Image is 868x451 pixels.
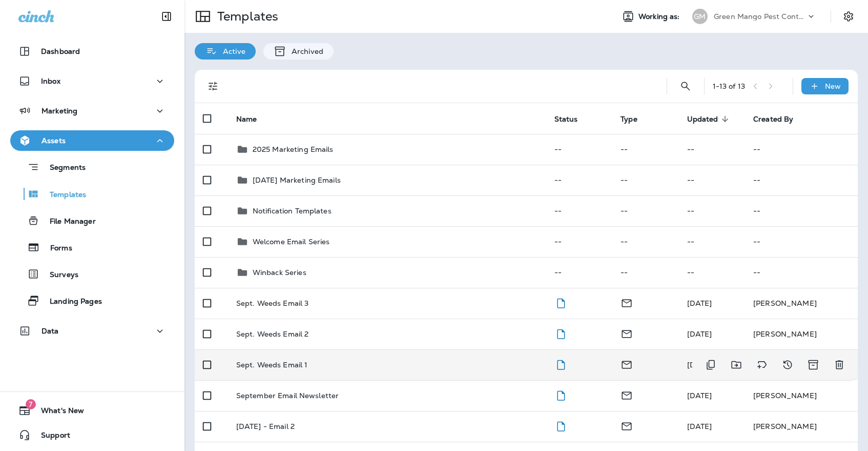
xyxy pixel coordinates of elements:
[687,360,712,369] span: Maddie Madonecsky
[236,114,271,124] span: Name
[679,165,745,195] td: --
[39,217,96,227] p: File Manager
[152,6,181,27] button: Collapse Sidebar
[31,431,70,443] span: Support
[39,270,78,280] p: Surveys
[679,195,745,226] td: --
[236,422,295,430] p: [DATE] - Email 2
[253,238,330,246] p: Welcome Email Series
[554,390,567,399] span: Draft
[612,165,678,195] td: --
[713,82,745,90] div: 1 - 13 of 13
[687,329,712,339] span: Maddie Madonecsky
[10,41,174,62] button: Dashboard
[687,299,712,308] span: Maddie Madonecsky
[236,330,309,338] p: Sept. Weeds Email 2
[745,195,858,226] td: --
[745,380,858,411] td: [PERSON_NAME]
[825,82,841,90] p: New
[546,165,612,195] td: --
[31,406,84,419] span: What's New
[554,359,567,368] span: Draft
[10,290,174,311] button: Landing Pages
[554,421,567,430] span: Draft
[40,244,72,253] p: Forms
[621,114,651,124] span: Type
[612,195,678,226] td: --
[253,207,332,215] p: Notification Templates
[839,7,858,26] button: Settings
[753,115,793,124] span: Created By
[687,115,718,124] span: Updated
[203,76,223,96] button: Filters
[236,361,308,369] p: Sept. Weeds Email 1
[236,391,339,400] p: September Email Newsletter
[745,411,858,442] td: [PERSON_NAME]
[546,257,612,288] td: --
[829,355,850,375] button: Delete
[621,328,633,338] span: Email
[675,76,696,96] button: Search Templates
[745,319,858,349] td: [PERSON_NAME]
[39,190,86,200] p: Templates
[692,9,708,24] div: GM
[554,298,567,307] span: Draft
[745,288,858,319] td: [PERSON_NAME]
[714,12,806,21] p: Green Mango Pest Control
[41,47,80,55] p: Dashboard
[42,107,77,115] p: Marketing
[700,355,721,375] button: Duplicate
[687,114,732,124] span: Updated
[752,355,772,375] button: Add tags
[39,163,86,173] p: Segments
[213,9,278,24] p: Templates
[236,299,309,307] p: Sept. Weeds Email 3
[621,390,633,399] span: Email
[42,136,66,145] p: Assets
[546,226,612,257] td: --
[621,421,633,430] span: Email
[236,115,257,124] span: Name
[745,257,858,288] td: --
[745,165,858,195] td: --
[679,257,745,288] td: --
[10,321,174,341] button: Data
[10,71,174,91] button: Inbox
[10,101,174,121] button: Marketing
[39,297,102,307] p: Landing Pages
[745,226,858,257] td: --
[612,257,678,288] td: --
[10,183,174,205] button: Templates
[10,156,174,178] button: Segments
[679,226,745,257] td: --
[42,327,59,335] p: Data
[621,298,633,307] span: Email
[621,359,633,368] span: Email
[546,195,612,226] td: --
[10,425,174,445] button: Support
[554,115,578,124] span: Status
[10,130,174,151] button: Assets
[286,47,323,55] p: Archived
[10,400,174,421] button: 7What's New
[726,355,747,375] button: Move to folder
[687,422,712,431] span: Maddie Madonecsky
[745,134,858,165] td: --
[777,355,798,375] button: View Changelog
[41,77,60,85] p: Inbox
[638,12,682,21] span: Working as:
[218,47,245,55] p: Active
[687,391,712,400] span: Maddie Madonecsky
[10,237,174,258] button: Forms
[621,115,637,124] span: Type
[612,226,678,257] td: --
[10,263,174,285] button: Surveys
[253,176,341,184] p: [DATE] Marketing Emails
[753,114,807,124] span: Created By
[612,134,678,165] td: --
[253,268,306,277] p: Winback Series
[554,114,591,124] span: Status
[253,145,334,153] p: 2025 Marketing Emails
[26,399,36,409] span: 7
[546,134,612,165] td: --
